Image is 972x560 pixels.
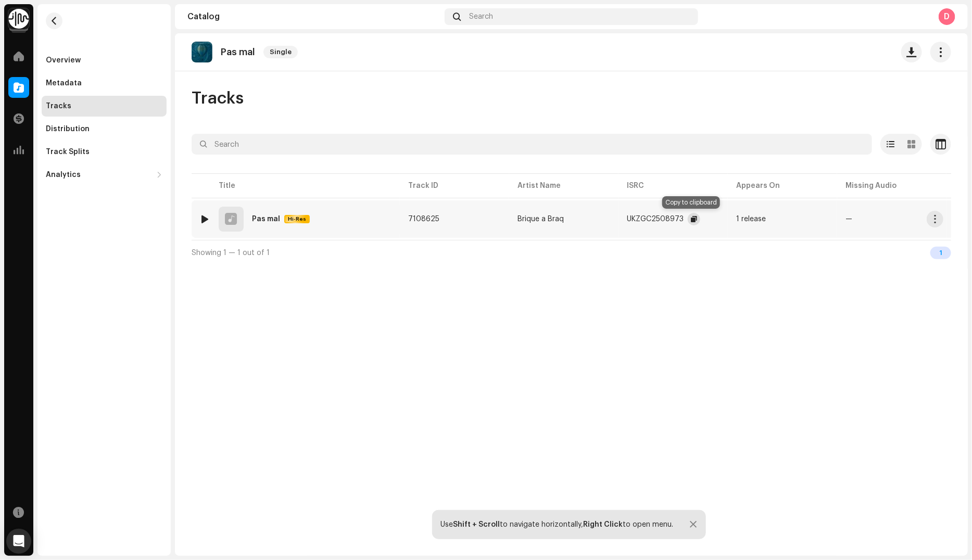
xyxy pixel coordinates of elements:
[517,215,610,223] span: Brique a Braq
[408,215,439,223] span: 7108625
[192,88,244,109] span: Tracks
[736,215,766,223] div: 1 release
[252,215,280,223] div: Pas mal
[42,142,167,162] re-m-nav-item: Track Splits
[517,215,564,223] div: Brique a Braq
[42,96,167,117] re-m-nav-item: Tracks
[627,215,684,223] div: UKZGC2508973
[42,73,167,94] re-m-nav-item: Metadata
[469,12,493,21] span: Search
[42,119,167,139] re-m-nav-item: Distribution
[46,171,81,179] div: Analytics
[221,47,255,58] p: Pas mal
[939,8,955,25] div: D
[42,50,167,71] re-m-nav-item: Overview
[46,125,90,133] div: Distribution
[930,247,951,259] div: 1
[46,148,90,156] div: Track Splits
[46,56,81,65] div: Overview
[285,215,309,223] span: Hi-Res
[263,46,298,58] span: Single
[46,102,71,110] div: Tracks
[441,520,674,529] div: Use to navigate horizontally, to open menu.
[845,215,938,223] re-a-table-badge: —
[584,521,623,528] strong: Right Click
[192,249,270,257] span: Showing 1 — 1 out of 1
[192,42,212,62] img: 649ab3df-177a-4b06-9c62-5f5dfe004690
[8,8,29,29] img: 0f74c21f-6d1c-4dbc-9196-dbddad53419e
[46,79,82,87] div: Metadata
[453,521,500,528] strong: Shift + Scroll
[6,529,31,554] div: Open Intercom Messenger
[42,164,167,185] re-m-nav-dropdown: Analytics
[187,12,440,21] div: Catalog
[736,215,829,223] span: 1 release
[192,134,872,155] input: Search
